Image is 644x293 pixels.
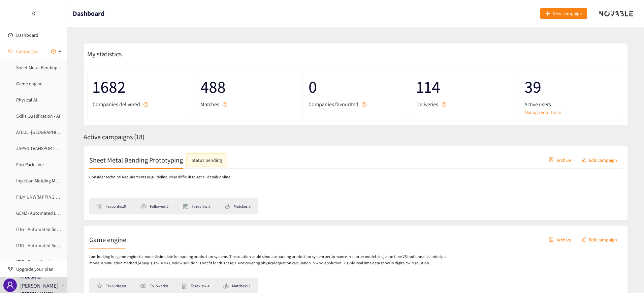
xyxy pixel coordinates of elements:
a: ITIG - Automated Software Testing [16,242,85,248]
li: Followed: 0 [140,203,175,209]
p: Procter & [PERSON_NAME] [20,273,59,290]
span: sound [8,49,13,54]
li: Matches: 12 [223,283,251,289]
span: container [549,157,554,163]
span: Upgrade your plan [16,262,62,276]
span: edit [581,157,586,163]
span: Edit campaign [589,236,617,243]
a: Physical AI [16,97,37,103]
span: trophy [8,267,13,271]
iframe: Chat Widget [610,261,644,293]
span: 114 [416,74,511,100]
span: Deliveries [416,100,438,109]
button: editEdit campaign [576,154,622,165]
a: Injection Molding Model [16,178,64,184]
p: I am looking for game engine to model & simulate for packing production systems. The solution cou... [89,254,455,266]
span: Companies favourited [309,100,358,109]
li: Favourites: 0 [96,283,132,289]
span: Companies delivered [93,100,140,109]
span: plus [545,11,550,17]
button: plusNew campaign [540,8,587,19]
span: container [549,237,554,242]
li: To review: 4 [182,283,216,289]
a: Dashboard [16,32,38,38]
span: Active campaigns ( 18 ) [84,133,144,141]
span: Archive [556,156,571,164]
a: JAPAN TRANSPORT AGGREGATION PLATFORM [16,145,106,151]
a: Sheet Metal Bending Prototyping [16,64,82,70]
span: edit [581,237,586,242]
button: editEdit campaign [576,234,622,245]
span: 39 [524,74,619,100]
span: question-circle [442,102,446,107]
span: Campaigns [16,45,38,58]
span: question-circle [143,102,148,107]
div: Status pending [192,156,222,164]
a: GEMZ- Automated Loading [16,210,70,216]
button: containerArchive [544,154,576,165]
span: 1682 [93,74,187,100]
a: ITIG - Automated financial forecasting tools [16,226,103,232]
a: ITIG - Centralized employee self-service travel solutions [16,259,127,265]
button: containerArchive [544,234,576,245]
li: Favourites: 0 [96,203,132,209]
span: double-left [31,11,36,16]
span: Active users [524,100,551,109]
a: Game engine [16,81,42,87]
li: Followed: 0 [140,283,174,289]
span: Edit campaign [589,156,617,164]
span: question-circle [362,102,366,107]
a: ATLUL -[GEOGRAPHIC_DATA] [16,129,73,135]
a: Sheet Metal Bending PrototypingStatus pendingcontainerArchiveeditEdit campaignConsider Technical ... [84,146,628,220]
p: Consider Technical Requirements as guideline, clear difficult to get all details online [89,174,230,180]
span: 0 [309,74,403,100]
a: Manage your team [524,109,619,116]
span: Matches [200,100,219,109]
li: Matches: 0 [225,203,251,209]
span: plus-circle [51,49,56,54]
a: Flex Pack Line [16,162,44,168]
span: Archive [556,236,571,243]
span: New campaign [553,10,582,17]
span: user [6,281,14,289]
h2: Game engine [89,235,126,244]
h2: Sheet Metal Bending Prototyping [89,155,183,165]
span: 488 [200,74,295,100]
a: Skills Qualification - AI [16,113,60,119]
li: To review: 0 [183,203,217,209]
span: question-circle [223,102,227,107]
a: FILM UNWRAPPING AUTOMATION [16,194,82,200]
span: My statistics [84,50,122,58]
